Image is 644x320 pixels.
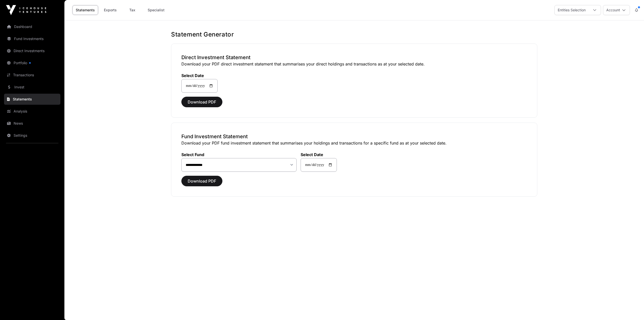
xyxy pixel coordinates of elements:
[555,5,589,15] div: Entities Selection
[188,178,216,184] span: Download PDF
[6,5,46,15] img: Icehouse Ventures Logo
[100,5,120,15] a: Exports
[4,130,60,141] a: Settings
[181,176,222,186] button: Download PDF
[4,21,60,32] a: Dashboard
[4,118,60,129] a: News
[171,30,537,39] h1: Statement Generator
[181,152,297,157] label: Select Fund
[4,69,60,81] a: Transactions
[181,102,222,107] a: Download PDF
[144,5,168,15] a: Specialist
[4,82,60,93] a: Invest
[181,133,527,140] h3: Fund Investment Statement
[72,5,98,15] a: Statements
[181,61,527,67] p: Download your PDF direct investment statement that summarises your direct holdings and transactio...
[188,99,216,105] span: Download PDF
[181,181,222,186] a: Download PDF
[181,73,218,78] label: Select Date
[4,94,60,105] a: Statements
[4,57,60,68] a: Portfolio
[181,54,527,61] h3: Direct Investment Statement
[181,97,222,107] button: Download PDF
[4,45,60,56] a: Direct Investments
[181,140,527,146] p: Download your PDF fund investment statement that summarises your holdings and transactions for a ...
[4,106,60,117] a: Analysis
[619,296,644,320] iframe: Chat Widget
[603,5,630,15] button: Account
[4,33,60,44] a: Fund Investments
[122,5,142,15] a: Tax
[301,152,337,157] label: Select Date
